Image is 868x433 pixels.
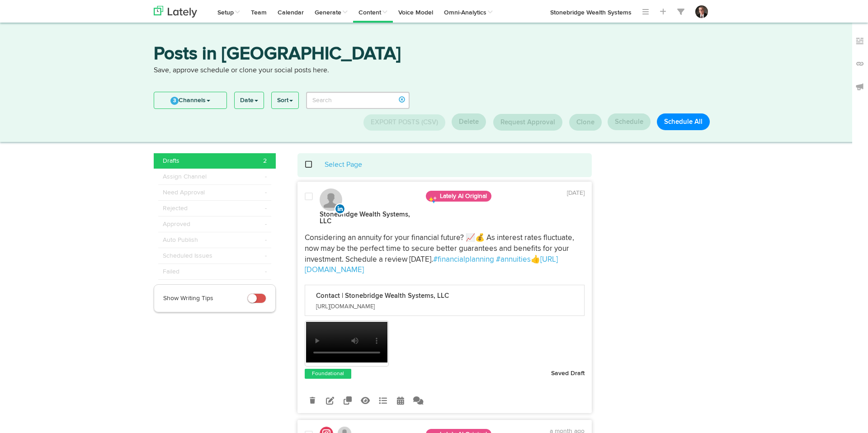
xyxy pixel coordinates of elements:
[310,369,346,378] a: Foundational
[163,172,207,181] span: Assign Channel
[163,188,205,197] span: Need Approval
[154,66,714,76] p: Save, approve schedule or clone your social posts here.
[170,97,179,105] span: 3
[531,256,540,264] span: 👍
[810,406,859,428] iframe: Opens a widget where you can find more information
[272,92,298,108] a: Sort
[433,256,494,264] a: #financialplanning
[235,92,264,108] a: Date
[265,251,267,260] span: -
[426,191,491,202] span: Lately AI Original
[306,92,410,109] input: Search
[265,220,267,229] span: -
[335,203,345,214] img: linkedin.svg
[551,370,585,377] strong: Saved Draft
[493,114,562,131] button: Request Approval
[265,267,267,276] span: -
[154,6,197,18] img: logo_lately_bg_light.svg
[265,235,267,245] span: -
[163,267,179,276] span: Failed
[496,256,531,264] a: #annuities
[163,156,179,165] span: Drafts
[316,292,449,299] p: Contact | Stonebridge Wealth Systems, LLC
[657,113,710,130] button: Schedule All
[363,114,445,131] button: Export Posts (CSV)
[265,204,267,213] span: -
[163,220,190,229] span: Approved
[163,251,212,260] span: Scheduled Issues
[163,295,213,301] span: Show Writing Tips
[306,322,387,362] video: Your browser does not support HTML5 video.
[265,172,267,181] span: -
[163,235,198,245] span: Auto Publish
[500,119,555,126] span: Request Approval
[567,190,585,196] time: [DATE]
[695,5,708,18] img: 613d3fa52cff634b020969337dcf1c3a
[154,45,714,66] h3: Posts in [GEOGRAPHIC_DATA]
[608,113,651,130] button: Schedule
[265,188,267,197] span: -
[316,304,449,310] p: [URL][DOMAIN_NAME]
[855,37,864,46] img: keywords_off.svg
[428,195,437,204] img: sparkles.png
[154,92,226,108] a: 3Channels
[320,211,410,225] strong: Stonebridge Wealth Systems, LLC
[855,59,864,68] img: links_off.svg
[855,82,864,91] img: announcements_off.svg
[569,114,602,131] button: Clone
[163,204,188,213] span: Rejected
[263,156,267,165] span: 2
[305,234,576,264] span: Considering an annuity for your financial future? 📈💰 As interest rates fluctuate, now may be the ...
[576,119,594,126] span: Clone
[320,188,342,211] img: avatar_blank.jpg
[452,113,486,130] button: Delete
[325,161,362,169] a: Select Page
